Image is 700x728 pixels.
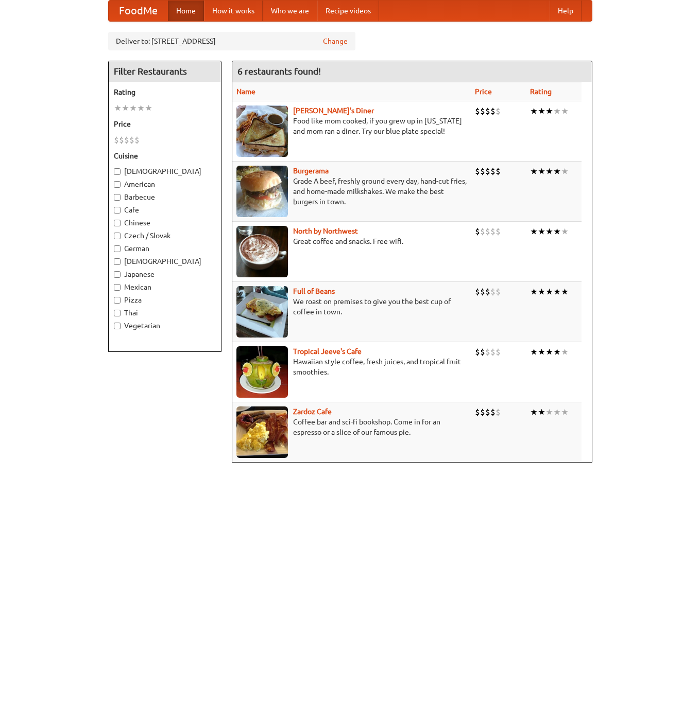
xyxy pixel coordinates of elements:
[530,286,538,297] li: ★
[114,258,121,265] input: [DEMOGRAPHIC_DATA]
[545,286,553,297] li: ★
[561,286,569,297] li: ★
[119,134,124,146] li: $
[236,105,288,157] img: sallys.jpg
[561,105,569,117] li: ★
[490,406,496,418] li: $
[538,406,545,418] li: ★
[293,347,362,356] a: Tropical Jeeve's Cafe
[114,297,121,304] input: Pizza
[114,284,121,291] input: Mexican
[129,134,134,146] li: $
[114,102,122,114] li: ★
[114,207,121,214] input: Cafe
[475,346,480,358] li: $
[114,192,216,202] label: Barbecue
[236,406,288,458] img: zardoz.jpg
[485,166,490,177] li: $
[236,296,467,317] p: We roast on premises to give you the best cup of coffee in town.
[134,134,140,146] li: $
[114,282,216,292] label: Mexican
[114,205,216,215] label: Cafe
[263,1,317,21] a: Who we are
[124,134,129,146] li: $
[114,218,216,228] label: Chinese
[545,346,553,358] li: ★
[496,346,501,358] li: $
[236,226,288,277] img: north.jpg
[114,256,216,267] label: [DEMOGRAPHIC_DATA]
[553,286,561,297] li: ★
[553,346,561,358] li: ★
[485,286,490,297] li: $
[480,346,485,358] li: $
[236,176,467,207] p: Grade A beef, freshly ground every day, hand-cut fries, and home-made milkshakes. We make the bes...
[490,105,496,117] li: $
[236,116,467,136] p: Food like mom cooked, if you grew up in [US_STATE] and mom ran a diner. Try our blue plate special!
[538,346,545,358] li: ★
[317,1,379,21] a: Recipe videos
[496,166,501,177] li: $
[538,226,545,237] li: ★
[137,102,145,114] li: ★
[480,406,485,418] li: $
[236,87,255,96] a: Name
[114,310,121,316] input: Thai
[236,236,467,246] p: Great coffee and snacks. Free wifi.
[236,417,467,437] p: Coffee bar and sci-fi bookshop. Come in for an espresso or a slice of our famous pie.
[475,166,480,177] li: $
[293,106,374,115] a: [PERSON_NAME]'s Diner
[485,406,490,418] li: $
[114,194,121,201] input: Barbecue
[496,105,501,117] li: $
[530,406,538,418] li: ★
[114,233,121,239] input: Czech / Slovak
[114,181,121,188] input: American
[545,105,553,117] li: ★
[475,226,480,237] li: $
[545,406,553,418] li: ★
[475,105,480,117] li: $
[496,286,501,297] li: $
[561,406,569,418] li: ★
[114,87,216,97] h5: Rating
[485,346,490,358] li: $
[236,166,288,217] img: burgerama.jpg
[475,286,480,297] li: $
[114,119,216,129] h5: Price
[490,286,496,297] li: $
[538,286,545,297] li: ★
[114,168,121,175] input: [DEMOGRAPHIC_DATA]
[480,286,485,297] li: $
[114,323,121,329] input: Vegetarian
[237,66,321,76] ng-pluralize: 6 restaurants found!
[545,226,553,237] li: ★
[496,406,501,418] li: $
[293,167,329,175] a: Burgerama
[114,179,216,189] label: American
[114,271,121,278] input: Japanese
[496,226,501,237] li: $
[114,308,216,318] label: Thai
[236,357,467,377] p: Hawaiian style coffee, fresh juices, and tropical fruit smoothies.
[323,36,348,46] a: Change
[114,166,216,176] label: [DEMOGRAPHIC_DATA]
[553,166,561,177] li: ★
[293,227,358,235] a: North by Northwest
[550,1,582,21] a: Help
[114,295,216,305] label: Pizza
[553,226,561,237] li: ★
[538,105,545,117] li: ★
[293,407,332,416] a: Zardoz Cafe
[114,230,216,241] label: Czech / Slovak
[545,166,553,177] li: ★
[293,287,335,295] b: Full of Beans
[114,151,216,161] h5: Cuisine
[475,87,492,96] a: Price
[530,105,538,117] li: ★
[109,1,168,21] a: FoodMe
[561,226,569,237] li: ★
